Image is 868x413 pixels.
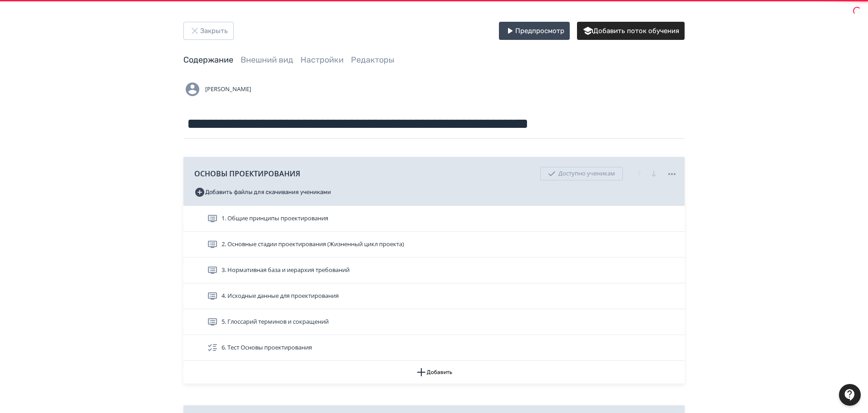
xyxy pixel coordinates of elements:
a: Внешний вид [241,55,293,65]
div: 1. Общие принципы проектирования [183,206,685,232]
button: Добавить файлы для скачивания учениками [194,185,331,199]
span: 1. Общие принципы проектирования [222,214,328,223]
button: Добавить поток обучения [577,22,685,40]
div: 6. Тест Основы проектирования [183,335,685,361]
div: 2. Основные стадии проектирования (Жизненный цикл проекта) [183,232,685,258]
button: Закрыть [183,22,234,40]
span: 4. Исходные данные для проектирования [222,292,339,301]
div: Доступно ученикам [540,167,623,180]
button: Предпросмотр [499,22,570,40]
span: 5. Глоссарий терминов и сокращений [222,317,329,326]
div: 3. Нормативная база и иерархия требований [183,258,685,283]
span: 2. Основные стадии проектирования (Жизненный цикл проекта) [222,240,404,249]
span: 6. Тест Основы проектирования [222,343,312,352]
span: [PERSON_NAME] [205,85,251,94]
div: 4. Исходные данные для проектирования [183,283,685,309]
a: Содержание [183,55,233,65]
div: 5. Глоссарий терминов и сокращений [183,309,685,335]
span: 3. Нормативная база и иерархия требований [222,266,350,275]
button: Добавить [183,361,685,384]
a: Редакторы [351,55,395,65]
span: ОСНОВЫ ПРОЕКТИРОВАНИЯ [194,168,300,179]
a: Настройки [301,55,344,65]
